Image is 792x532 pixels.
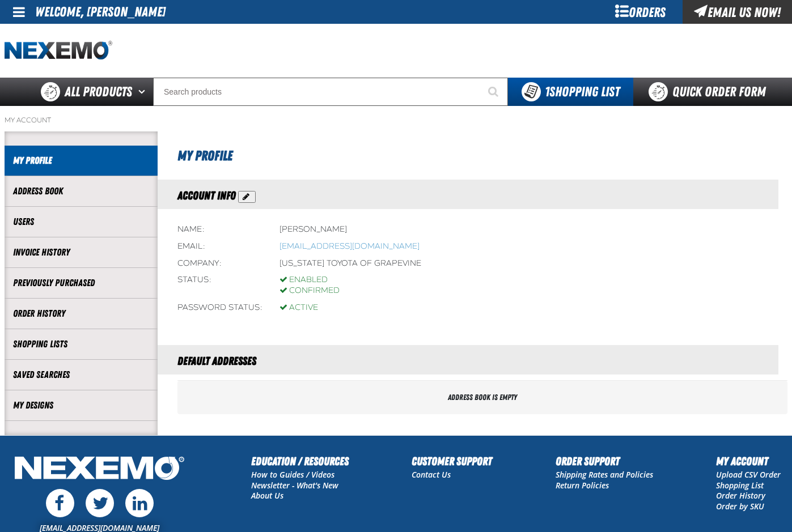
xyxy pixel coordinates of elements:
[238,191,256,203] button: Action Edit Account Information
[716,490,765,501] a: Order History
[251,469,334,480] a: How to Guides / Videos
[716,469,781,480] a: Upload CSV Order
[177,381,787,414] div: Address book is empty
[13,276,149,290] a: Previously Purchased
[13,246,149,259] a: Invoice History
[13,215,149,228] a: Users
[480,78,508,106] button: Start Searching
[5,41,112,61] img: Nexemo logo
[11,453,188,486] img: Nexemo Logo
[177,354,256,368] span: Default Addresses
[251,480,338,491] a: Newsletter - What's New
[13,338,149,351] a: Shopping Lists
[556,453,653,470] h2: Order Support
[177,275,262,296] div: Status
[279,241,420,251] a: Opens a default email client to write an email to tlee@vtaig.com
[13,307,149,320] a: Order History
[251,453,349,470] h2: Education / Resources
[13,399,149,412] a: My Designs
[5,41,112,61] a: Home
[251,490,283,501] a: About Us
[412,453,492,470] h2: Customer Support
[633,78,787,106] a: Quick Order Form
[153,78,508,106] input: Search
[279,224,347,235] div: [PERSON_NAME]
[177,189,236,202] span: Account Info
[279,286,340,296] div: Confirmed
[716,480,764,491] a: Shopping List
[279,275,340,286] div: Enabled
[545,84,549,100] strong: 1
[556,469,653,480] a: Shipping Rates and Policies
[279,303,318,313] div: Active
[65,82,132,102] span: All Products
[177,303,262,313] div: Password status
[13,368,149,381] a: Saved Searches
[545,84,620,100] span: Shopping List
[508,78,633,106] button: You have 1 Shopping List. Open to view details
[412,469,451,480] a: Contact Us
[279,241,420,251] bdo: [EMAIL_ADDRESS][DOMAIN_NAME]
[177,224,262,235] div: Name
[716,501,764,512] a: Order by SKU
[716,453,781,470] h2: My Account
[279,258,421,269] div: [US_STATE] Toyota of Grapevine
[556,480,609,491] a: Return Policies
[5,116,787,125] nav: Breadcrumbs
[177,148,232,164] span: My Profile
[5,116,51,125] a: My Account
[13,185,149,198] a: Address Book
[177,258,262,269] div: Company
[13,154,149,167] a: My Profile
[177,241,262,252] div: Email
[134,78,153,106] button: Open All Products pages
